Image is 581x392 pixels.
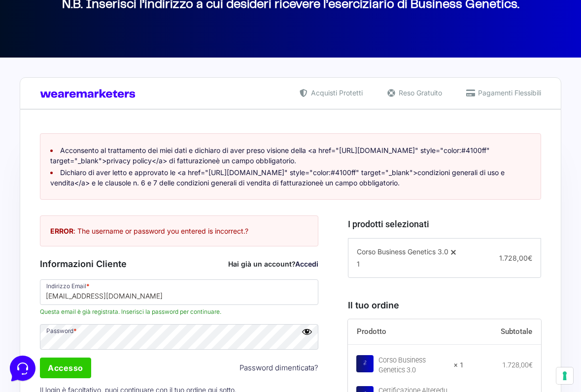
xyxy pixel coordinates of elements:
div: Corso Business Genetics 3.0 [378,356,447,375]
iframe: Customerly Messenger Launcher [8,354,37,383]
p: Messaggi [85,315,112,324]
button: Nascondi password [302,326,312,337]
input: Indirizzo Email * [40,279,318,305]
th: Prodotto [348,319,464,345]
a: Password dimenticata? [239,362,318,374]
h3: Informazioni Cliente [40,257,318,271]
bdi: 1.728,00 [502,361,533,369]
strong: ERROR [50,227,73,235]
a: Accedi [295,260,318,268]
strong: × 1 [454,361,464,370]
span: Corso Business Genetics 3.0 [357,247,448,256]
img: Corso Business Genetics 3.0 [356,355,374,372]
span: Inizia una conversazione [64,89,145,96]
p: Aiuto [152,315,166,324]
a: Apri Centro Assistenza [105,122,181,130]
h2: Ciao da Marketers 👋 [8,8,166,24]
button: Inizia una conversazione [16,83,181,102]
span: Questa email è già registrata. Inserisci la password per continuare. [40,307,318,316]
span: Reso Gratuito [396,88,442,98]
img: dark [32,55,51,75]
span: 1.728,00 [499,254,532,262]
button: Aiuto [129,302,189,324]
span: Pagamenti Flessibili [476,88,541,98]
span: Trova una risposta [16,122,77,130]
input: Cerca un articolo... [22,143,161,153]
h3: I prodotti selezionati [348,217,541,231]
a: Acconsento al trattamento dei miei dati e dichiaro di aver preso visione della <a href="[URL][DOM... [50,146,490,165]
p: N.B. Inserisci l’indirizzo a cui desideri ricevere l’eserciziario di Business Genetics. [15,4,567,5]
h3: Il tuo ordine [348,299,541,312]
th: Subtotale [464,319,541,345]
img: dark [16,55,35,75]
p: Home [30,315,46,324]
button: Messaggi [68,302,129,324]
span: Acquisti Protetti [308,88,363,98]
button: Home [8,302,68,324]
button: Le tue preferenze relative al consenso per le tecnologie di tracciamento [556,367,573,384]
span: 1 [357,260,360,268]
a: Dichiaro di aver letto e approvato le <a href="[URL][DOMAIN_NAME]" style="color:#4100ff" target="... [50,168,505,187]
div: Hai già un account? [228,259,318,269]
span: € [528,254,532,262]
span: € [529,361,533,369]
span: Le tue conversazioni [16,39,84,47]
img: dark [47,55,67,75]
input: Accesso [40,358,91,378]
div: : The username or password you entered is incorrect. ? [40,215,318,246]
